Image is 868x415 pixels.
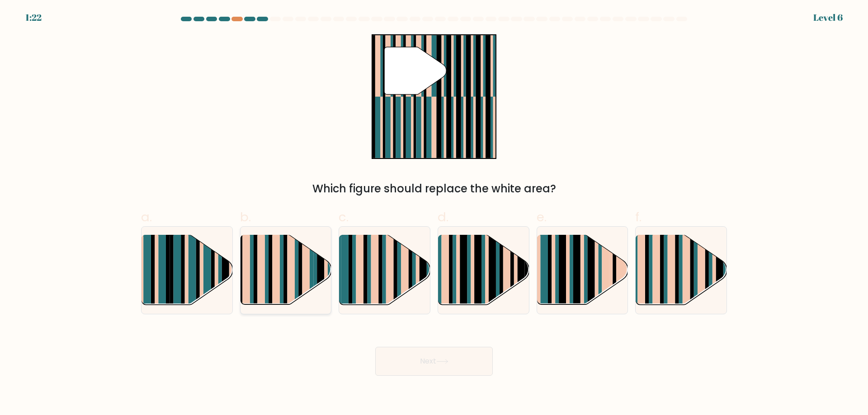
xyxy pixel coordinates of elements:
g: " [384,47,446,94]
button: Next [375,347,493,376]
span: e. [537,208,547,226]
div: Which figure should replace the white area? [146,181,722,197]
span: c. [339,208,349,226]
span: f. [635,208,642,226]
div: 1:22 [25,11,42,24]
span: d. [438,208,448,226]
span: b. [240,208,251,226]
div: Level 6 [813,11,843,24]
span: a. [141,208,152,226]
